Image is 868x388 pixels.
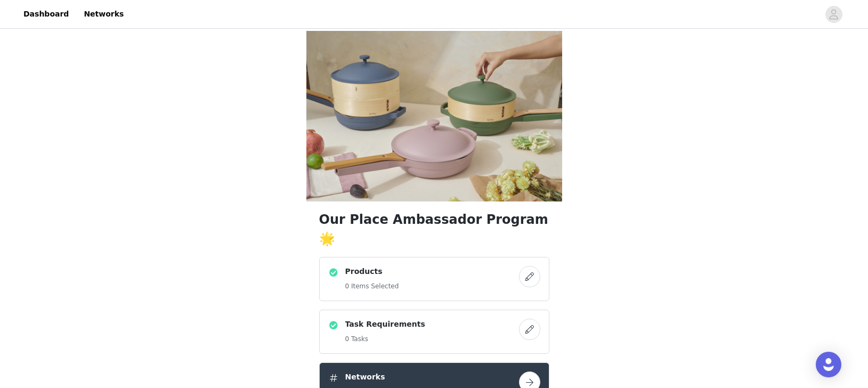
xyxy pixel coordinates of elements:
[345,319,425,330] h4: Task Requirements
[17,2,75,26] a: Dashboard
[816,352,841,377] div: Open Intercom Messenger
[345,371,385,383] h4: Networks
[306,31,562,201] img: campaign image
[319,257,549,301] div: Products
[345,266,399,277] h4: Products
[319,310,549,354] div: Task Requirements
[345,334,425,344] h5: 0 Tasks
[319,210,549,248] h1: Our Place Ambassador Program 🌟
[77,2,130,26] a: Networks
[345,281,399,291] h5: 0 Items Selected
[829,6,839,23] div: avatar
